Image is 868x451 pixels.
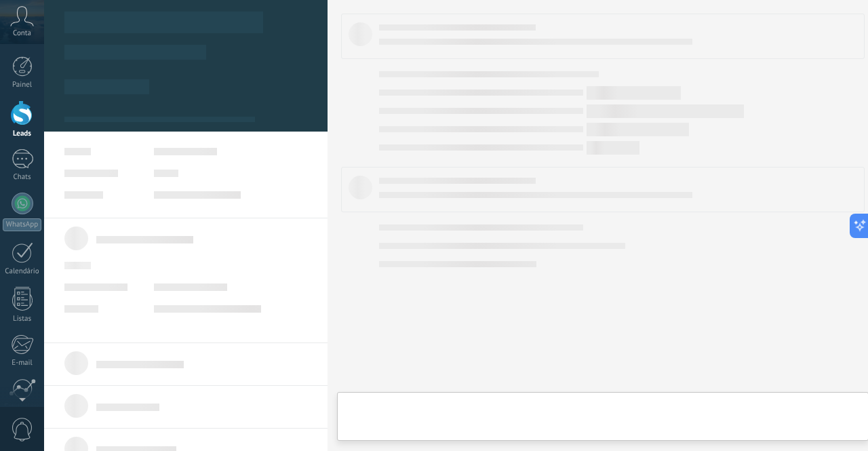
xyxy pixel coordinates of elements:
[3,315,42,323] div: Listas
[3,130,42,138] div: Leads
[3,267,42,276] div: Calendário
[13,29,31,38] span: Conta
[3,81,42,90] div: Painel
[3,218,41,231] div: WhatsApp
[3,359,42,368] div: E-mail
[3,173,42,182] div: Chats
